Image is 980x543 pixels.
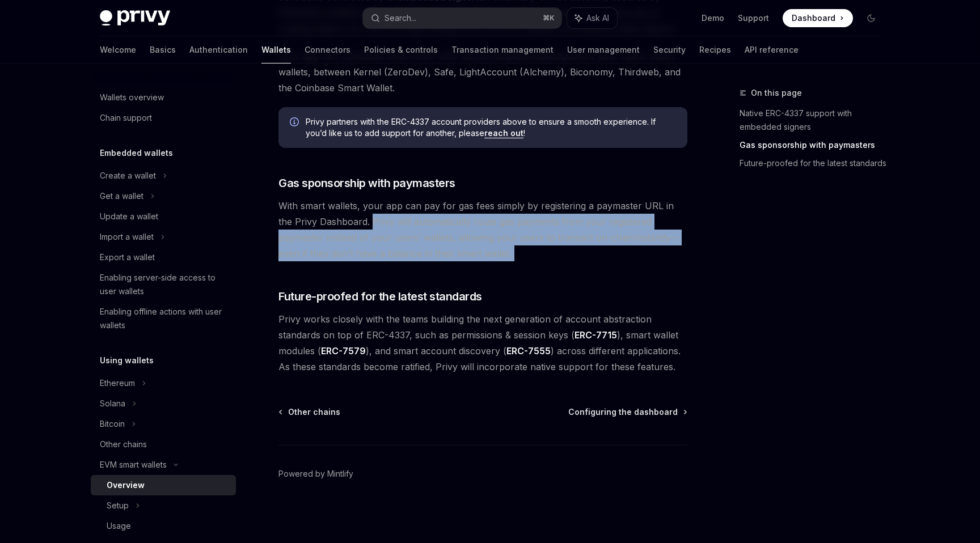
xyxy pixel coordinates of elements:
a: Basics [150,36,176,63]
svg: Info [290,117,301,129]
span: With smart wallets, your app can pay for gas fees simply by registering a paymaster URL in the Pr... [278,198,687,261]
a: ERC-7579 [321,345,366,357]
a: Future-proofed for the latest standards [740,154,889,172]
div: Overview [107,478,145,492]
a: Support [738,12,769,24]
a: Powered by Mintlify [278,468,353,480]
a: Dashboard [783,9,853,27]
img: dark logo [100,10,170,26]
div: Ethereum [100,376,135,390]
a: Policies & controls [364,36,438,63]
div: EVM smart wallets [100,458,167,472]
span: Configuring the dashboard [568,406,678,418]
span: Gas sponsorship with paymasters [278,175,455,191]
a: Other chains [91,434,236,455]
div: Enabling offline actions with user wallets [100,305,229,332]
span: On this page [751,86,802,100]
a: Connectors [305,36,350,63]
a: Other chains [280,406,340,418]
a: Enabling offline actions with user wallets [91,302,236,336]
a: ERC-7715 [575,329,617,341]
div: Chain support [100,111,152,125]
button: Search...⌘K [363,8,561,28]
a: Usage [91,516,236,536]
button: Ask AI [567,8,617,28]
a: Security [653,36,686,63]
a: User management [567,36,640,63]
a: reach out [484,128,523,138]
span: Privy works closely with the teams building the next generation of account abstraction standards ... [278,311,687,375]
a: Welcome [100,36,136,63]
div: Wallets overview [100,91,164,104]
div: Bitcoin [100,417,125,431]
div: Enabling server-side access to user wallets [100,271,229,298]
button: Toggle dark mode [862,9,880,27]
div: Search... [385,11,416,25]
a: Chain support [91,108,236,128]
a: Enabling server-side access to user wallets [91,268,236,302]
span: Future-proofed for the latest standards [278,289,482,304]
a: Configuring the dashboard [568,406,686,418]
em: instantly [635,232,670,243]
div: Get a wallet [100,189,143,203]
div: Export a wallet [100,251,155,264]
a: ERC-7555 [506,345,551,357]
div: Other chains [100,438,147,451]
span: Other chains [288,406,340,418]
h5: Using wallets [100,354,154,367]
div: Import a wallet [100,230,154,244]
a: Wallets overview [91,87,236,108]
span: Privy partners with the ERC-4337 account providers above to ensure a smooth experience. If you’d ... [306,116,676,139]
a: Native ERC-4337 support with embedded signers [740,104,889,136]
a: Gas sponsorship with paymasters [740,136,889,154]
a: Wallets [261,36,291,63]
a: Transaction management [451,36,554,63]
div: Setup [107,499,129,512]
span: Ask AI [586,12,609,24]
span: ⌘ K [543,14,555,23]
span: Dashboard [792,12,835,24]
a: Update a wallet [91,206,236,227]
a: Overview [91,475,236,495]
div: Usage [107,519,131,533]
a: Authentication [189,36,248,63]
a: Recipes [699,36,731,63]
div: Create a wallet [100,169,156,183]
div: Update a wallet [100,210,158,223]
h5: Embedded wallets [100,146,173,160]
a: API reference [745,36,799,63]
div: Solana [100,397,125,410]
a: Export a wallet [91,247,236,268]
a: Demo [702,12,724,24]
span: Your app can customize which ERC-4337 account powers your users’ smart wallets, between Kernel (Z... [278,48,687,96]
